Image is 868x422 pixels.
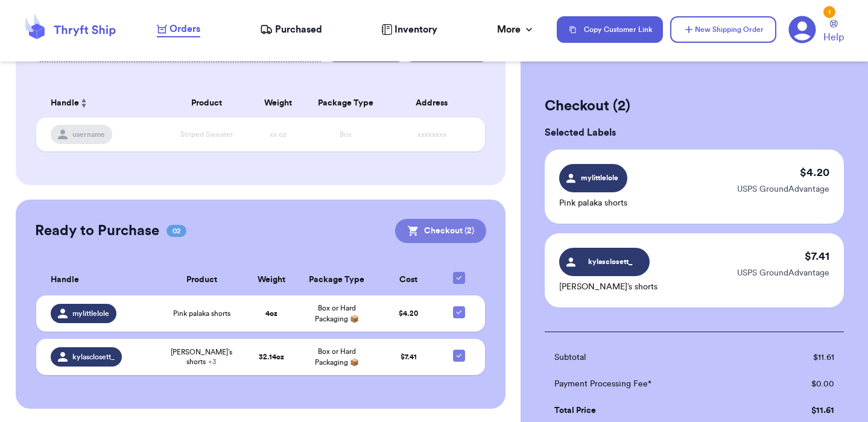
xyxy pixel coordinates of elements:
a: Purchased [260,22,322,37]
span: Purchased [275,22,322,37]
span: Box or Hard Packaging 📦 [315,348,359,366]
span: xxxxxxxx [417,131,446,138]
span: Inventory [394,22,437,37]
span: mylittlelole [579,172,619,183]
span: Box or Hard Packaging 📦 [315,304,359,323]
th: Weight [252,89,305,118]
th: Weight [245,265,297,295]
span: Striped Sweater [180,131,233,138]
th: Product [162,89,252,118]
button: Copy Customer Link [557,16,663,43]
a: 1 [788,16,816,43]
td: Payment Processing Fee* [545,371,764,397]
th: Package Type [305,89,386,118]
span: Orders [169,22,200,36]
p: Pink palaka shorts [559,197,627,209]
span: $ 4.20 [399,310,418,317]
a: Inventory [381,22,437,37]
th: Address [386,89,485,118]
div: More [497,22,535,37]
button: Sort ascending [79,96,89,110]
span: Pink palaka shorts [173,309,230,318]
span: kylasclosett_ [581,256,639,267]
span: Handle [51,97,79,110]
span: mylittlelole [72,309,109,318]
span: + 3 [208,358,217,365]
span: $ 7.41 [401,353,417,361]
div: 1 [823,6,835,18]
h2: Ready to Purchase [35,221,159,241]
p: USPS GroundAdvantage [737,267,829,279]
span: Box [340,131,352,138]
p: $ 4.20 [800,164,829,181]
th: Package Type [297,265,376,295]
span: Handle [51,274,79,286]
td: Subtotal [545,344,764,371]
p: $ 7.41 [805,248,829,265]
a: Orders [157,22,200,37]
th: Cost [376,265,441,295]
td: $ 11.61 [764,344,844,371]
strong: 4 oz [265,310,277,317]
span: kylasclosett_ [72,352,115,362]
button: Checkout (2) [395,219,486,243]
span: 02 [166,225,186,237]
th: Product [158,265,245,295]
span: username [72,130,105,139]
button: New Shipping Order [670,16,776,43]
p: [PERSON_NAME]’s shorts [559,281,657,293]
h2: Checkout ( 2 ) [545,96,844,116]
span: [PERSON_NAME]’s shorts [165,347,238,367]
span: xx oz [270,131,287,138]
span: Help [823,30,844,45]
p: USPS GroundAdvantage [737,183,829,195]
strong: 32.14 oz [259,353,284,361]
a: Help [823,20,844,45]
h3: Selected Labels [545,125,844,140]
td: $ 0.00 [764,371,844,397]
